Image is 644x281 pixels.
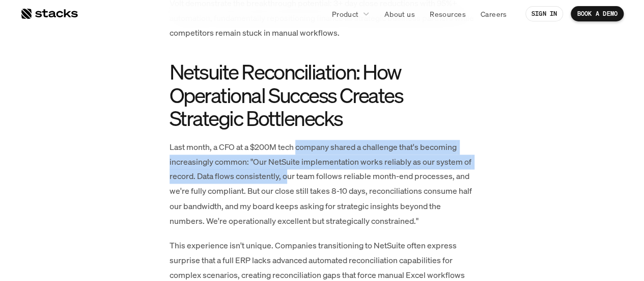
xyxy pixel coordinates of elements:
p: BOOK A DEMO [577,10,618,17]
p: Last month, a CFO at a $200M tech company shared a challenge that's becoming increasingly common:... [170,140,475,228]
h2: Netsuite Reconciliation: How Operational Success Creates Strategic Bottlenecks [170,60,475,129]
a: Privacy Policy [120,194,165,201]
p: About us [384,9,415,19]
a: Careers [474,5,513,23]
a: About us [378,5,421,23]
p: Careers [481,9,507,19]
a: Resources [424,5,472,23]
p: SIGN IN [531,10,557,17]
a: BOOK A DEMO [571,6,624,21]
a: SIGN IN [525,6,564,21]
p: Resources [430,9,466,19]
p: Product [332,9,359,19]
